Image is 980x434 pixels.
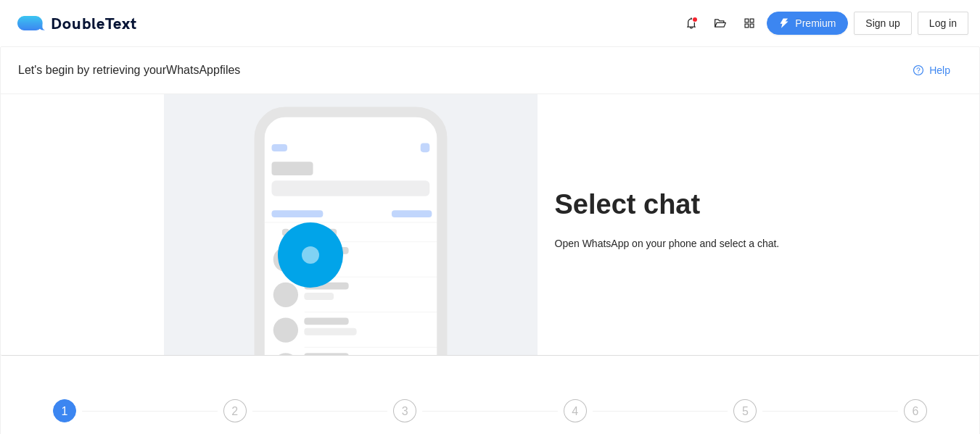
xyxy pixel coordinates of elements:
span: Log in [929,15,957,31]
button: folder-open [709,12,732,35]
span: Premium [795,15,836,31]
img: logo [17,16,51,30]
h1: Select chat [555,188,817,222]
span: 1 [62,405,68,417]
button: question-circleHelp [902,59,962,82]
span: appstore [738,17,760,29]
span: 6 [913,405,919,417]
button: bell [680,12,703,35]
span: Sign up [865,15,899,31]
a: logoDoubleText [17,16,137,30]
button: appstore [738,12,761,35]
span: 2 [231,405,238,417]
span: 5 [742,405,749,417]
div: Let's begin by retrieving your WhatsApp files [18,61,902,79]
span: Help [929,62,950,78]
span: question-circle [913,65,923,77]
button: Sign up [854,12,911,35]
button: Log in [918,12,968,35]
span: bell [680,17,702,29]
button: thunderboltPremium [767,12,848,35]
span: folder-open [709,17,731,29]
span: 4 [572,405,578,417]
span: 3 [402,405,408,417]
span: thunderbolt [779,18,789,30]
div: DoubleText [17,16,137,30]
div: Open WhatsApp on your phone and select a chat. [555,235,817,251]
